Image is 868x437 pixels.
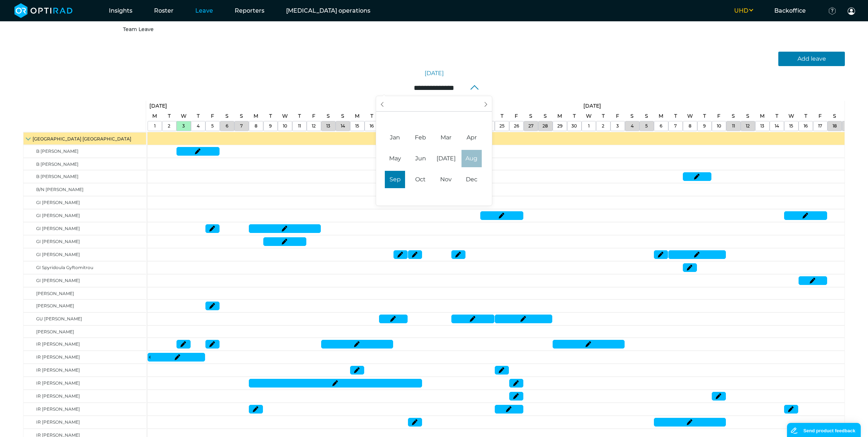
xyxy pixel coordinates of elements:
a: October 9, 2025 [701,121,707,131]
span: GU [PERSON_NAME] [36,316,82,321]
a: October 1, 2025 [582,101,603,111]
a: October 11, 2025 [730,121,737,131]
a: October 7, 2025 [672,111,679,121]
a: September 25, 2025 [498,121,506,131]
a: September 8, 2025 [252,111,260,121]
a: September 15, 2025 [353,121,361,131]
a: September 15, 2025 [353,111,361,121]
a: September 11, 2025 [296,111,303,121]
a: September 12, 2025 [310,111,317,121]
a: September 5, 2025 [209,111,216,121]
a: September 29, 2025 [556,121,564,131]
a: October 12, 2025 [744,121,752,131]
span: B/N [PERSON_NAME] [36,187,84,192]
a: October 3, 2025 [614,111,621,121]
span: IR [PERSON_NAME] [36,419,80,425]
a: September 29, 2025 [556,111,564,121]
a: October 6, 2025 [658,121,664,131]
a: September 30, 2025 [570,121,579,131]
a: October 2, 2025 [600,111,607,121]
a: September 3, 2025 [180,121,187,131]
a: October 17, 2025 [817,111,824,121]
a: October 3, 2025 [614,121,621,131]
span: October 1, 2025 [410,171,431,188]
a: September 2, 2025 [166,121,172,131]
a: September 9, 2025 [267,121,273,131]
a: September 2, 2025 [166,111,173,121]
a: September 3, 2025 [179,111,188,121]
a: September 7, 2025 [238,111,245,121]
a: October 7, 2025 [672,121,678,131]
span: March 1, 2025 [436,129,456,146]
span: IR [PERSON_NAME] [36,367,80,373]
input: Year [422,100,446,108]
a: October 4, 2025 [629,111,635,121]
span: GI [PERSON_NAME] [36,226,80,231]
a: September 14, 2025 [339,111,346,121]
span: IR [PERSON_NAME] [36,406,80,412]
a: September 12, 2025 [310,121,318,131]
img: brand-opti-rad-logos-blue-and-white-d2f68631ba2948856bd03f2d395fb146ddc8fb01b4b6e9315ea85fa773367... [14,3,73,18]
span: June 1, 2025 [410,150,431,167]
a: October 4, 2025 [629,121,635,131]
span: May 1, 2025 [385,150,405,167]
a: September 25, 2025 [499,111,505,121]
span: GI [PERSON_NAME] [36,239,80,244]
a: September 16, 2025 [369,111,375,121]
span: [PERSON_NAME] [36,329,74,334]
span: IR [PERSON_NAME] [36,380,80,386]
span: GI Spyridoula Gyftomitrou [36,265,93,270]
a: October 13, 2025 [758,111,766,121]
a: September 1, 2025 [148,101,169,111]
a: September 7, 2025 [238,121,244,131]
a: October 11, 2025 [730,111,737,121]
a: October 10, 2025 [715,121,723,131]
a: October 12, 2025 [744,111,751,121]
a: October 8, 2025 [687,121,693,131]
a: October 8, 2025 [685,111,695,121]
a: September 28, 2025 [542,111,549,121]
span: IR [PERSON_NAME] [36,341,80,347]
a: September 5, 2025 [209,121,216,131]
a: September 14, 2025 [339,121,347,131]
a: September 10, 2025 [280,111,290,121]
a: Team Leave [123,26,154,33]
a: October 16, 2025 [802,121,809,131]
a: October 15, 2025 [787,111,796,121]
a: September 6, 2025 [224,121,230,131]
span: April 1, 2025 [461,129,482,146]
a: September 27, 2025 [527,111,534,121]
a: October 16, 2025 [803,111,809,121]
a: September 26, 2025 [512,121,521,131]
a: September 1, 2025 [150,111,159,121]
a: October 13, 2025 [758,121,766,131]
a: [DATE] [425,69,444,78]
span: GI [PERSON_NAME] [36,278,80,283]
a: September 16, 2025 [368,121,375,131]
a: October 14, 2025 [774,111,780,121]
a: October 17, 2025 [816,121,824,131]
a: September 9, 2025 [267,111,274,121]
a: September 28, 2025 [541,121,550,131]
span: [PERSON_NAME] [36,303,74,308]
a: September 4, 2025 [195,121,201,131]
a: September 13, 2025 [325,111,332,121]
span: December 1, 2025 [461,171,482,188]
a: October 1, 2025 [584,111,593,121]
a: September 11, 2025 [296,121,303,131]
a: October 15, 2025 [787,121,795,131]
span: B [PERSON_NAME] [36,148,78,154]
span: B [PERSON_NAME] [36,161,78,167]
span: B [PERSON_NAME] [36,174,78,179]
a: October 5, 2025 [643,111,650,121]
a: October 18, 2025 [831,111,838,121]
a: October 1, 2025 [586,121,591,131]
a: October 6, 2025 [657,111,665,121]
span: July 1, 2025 [436,150,456,167]
span: [PERSON_NAME] [36,291,74,296]
span: GI [PERSON_NAME] [36,200,80,205]
span: September 1, 2025 [385,171,405,188]
a: September 6, 2025 [224,111,230,121]
span: GI [PERSON_NAME] [36,252,80,257]
a: October 9, 2025 [701,111,708,121]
